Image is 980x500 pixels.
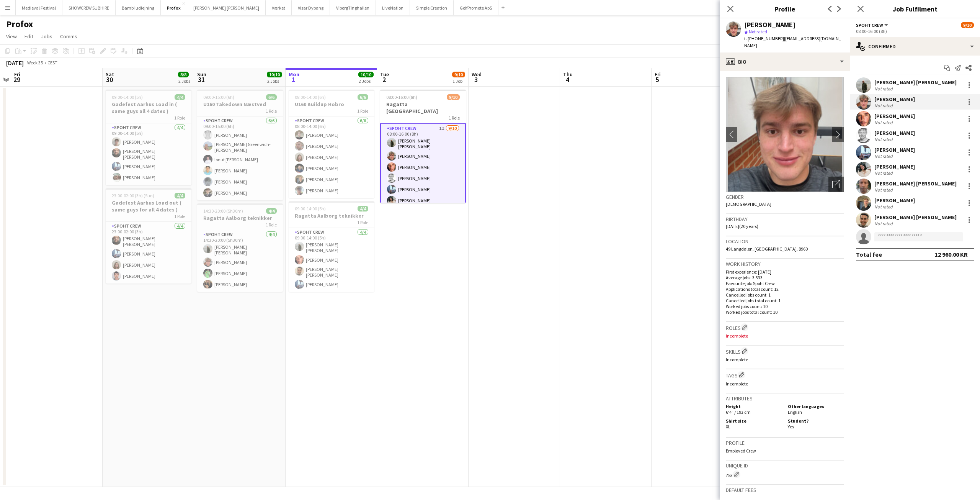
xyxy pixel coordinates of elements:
p: First experience: [DATE] [726,269,844,275]
span: 4/4 [175,193,185,198]
span: 1 Role [174,115,185,121]
button: LiveNation [376,0,410,15]
button: Spoht Crew [856,22,889,28]
p: Cancelled jobs total count: 1 [726,298,844,303]
span: Thu [563,71,573,78]
span: 9/10 [447,94,460,100]
h3: Gadefest Aarhus Load in ( same guys all 4 dates ) [106,101,191,115]
div: Not rated [874,103,894,108]
span: Sun [197,71,206,78]
span: | [EMAIL_ADDRESS][DOMAIN_NAME] [744,36,841,48]
h3: Skills [726,347,844,355]
app-card-role: Spoht Crew6/608:00-14:00 (6h)[PERSON_NAME][PERSON_NAME][PERSON_NAME][PERSON_NAME][PERSON_NAME][PE... [289,116,374,198]
button: ViborgTinghallen [330,0,376,15]
app-job-card: 14:30-20:00 (5h30m)4/4Ragatta Aalborg teknikker1 RoleSpoht Crew4/414:30-20:00 (5h30m)[PERSON_NAME... [197,203,283,292]
h5: Shirt size [726,418,782,424]
span: 4 [562,75,573,84]
h3: Job Fulfilment [850,4,980,14]
app-card-role: Spoht Crew6/609:00-15:00 (6h)[PERSON_NAME][PERSON_NAME] Greenwich-[PERSON_NAME]Ionut [PERSON_NAME... [197,116,283,200]
div: 1 Job [452,78,465,84]
span: View [6,33,17,40]
h3: U160 Buildup Hobro [289,101,374,108]
div: [PERSON_NAME] [874,113,915,120]
a: Jobs [38,31,56,41]
span: 09:00-14:00 (5h) [295,206,326,211]
div: Open photos pop-in [828,177,844,192]
div: Not rated [874,187,894,193]
p: Incomplete [726,357,844,362]
span: Not rated [749,29,767,34]
span: 6/6 [266,94,277,100]
span: 1 Role [357,220,368,225]
span: [DATE] (20 years) [726,223,758,229]
p: Applications total count: 12 [726,286,844,292]
button: GolfPromote ApS [454,0,498,15]
div: 2 Jobs [267,78,282,84]
h3: Birthday [726,216,844,223]
app-card-role: Spoht Crew4/409:00-14:00 (5h)[PERSON_NAME][PERSON_NAME] [PERSON_NAME][PERSON_NAME][PERSON_NAME] [106,123,191,185]
div: 753 [726,470,844,478]
div: Total fee [856,251,882,258]
span: 49 Langdalen, [GEOGRAPHIC_DATA], 8960 [726,246,808,252]
span: 10/10 [267,72,282,77]
span: 3 [470,75,482,84]
span: 1 Role [174,213,185,219]
app-job-card: 09:00-14:00 (5h)4/4Gadefest Aarhus Load in ( same guys all 4 dates )1 RoleSpoht Crew4/409:00-14:0... [106,90,191,185]
div: [PERSON_NAME] [874,146,915,153]
span: English [788,409,802,415]
span: Comms [60,33,77,40]
h3: Work history [726,261,844,267]
span: 08:00-14:00 (6h) [295,94,326,100]
h5: Height [726,403,782,409]
span: Tue [380,71,389,78]
span: 1 Role [357,108,368,114]
div: [PERSON_NAME] [744,21,795,28]
span: Fri [655,71,661,78]
span: Yes [788,424,794,430]
h3: Gender [726,193,844,200]
h3: Profile [726,439,844,446]
h3: Attributes [726,395,844,402]
span: Mon [289,71,299,78]
span: t. [PHONE_NUMBER] [744,36,784,41]
button: Visar Dypang [292,0,330,15]
div: Not rated [874,170,894,176]
h3: Profile [720,4,850,14]
button: Værket [266,0,292,15]
app-job-card: 08:00-16:00 (8h)9/10Ragatta [GEOGRAPHIC_DATA]1 RoleSpoht Crew1I9/1008:00-16:00 (8h)[PERSON_NAME] ... [380,90,466,203]
span: 1 Role [266,222,277,228]
span: 09:00-14:00 (5h) [112,94,143,100]
span: 4/4 [358,206,368,211]
h3: Ragatta Aalborg teknikker [289,212,374,219]
p: Employed Crew [726,448,844,454]
div: [PERSON_NAME] [874,130,915,136]
button: SHOWCREW SUBHIRE [62,0,116,15]
button: [PERSON_NAME] [PERSON_NAME] [187,0,266,15]
span: 9/10 [961,22,974,28]
app-card-role: Spoht Crew4/423:00-02:00 (3h)[PERSON_NAME] [PERSON_NAME][PERSON_NAME][PERSON_NAME][PERSON_NAME] [106,222,191,284]
app-card-role: Spoht Crew4/414:30-20:00 (5h30m)[PERSON_NAME] [PERSON_NAME][PERSON_NAME][PERSON_NAME][PERSON_NAME] [197,230,283,292]
div: [PERSON_NAME] [874,96,915,103]
p: Average jobs: 3.333 [726,275,844,280]
a: Edit [21,31,36,41]
p: Favourite job: Spoht Crew [726,280,844,286]
span: 29 [13,75,20,84]
span: 1 Role [266,108,277,114]
span: 31 [196,75,206,84]
div: 2 Jobs [359,78,373,84]
p: Incomplete [726,333,844,339]
span: 1 [287,75,299,84]
h1: Profox [6,18,33,30]
p: Worked jobs total count: 10 [726,309,844,315]
img: Crew avatar or photo [726,77,844,192]
div: 09:00-14:00 (5h)4/4Ragatta Aalborg teknikker1 RoleSpoht Crew4/409:00-14:00 (5h)[PERSON_NAME] [PER... [289,201,374,292]
app-job-card: 08:00-14:00 (6h)6/6U160 Buildup Hobro1 RoleSpoht Crew6/608:00-14:00 (6h)[PERSON_NAME][PERSON_NAME... [289,90,374,198]
app-job-card: 09:00-15:00 (6h)6/6U160 Takedown Næstved1 RoleSpoht Crew6/609:00-15:00 (6h)[PERSON_NAME][PERSON_N... [197,90,283,200]
h5: Student? [788,418,844,424]
span: 6/6 [358,94,368,100]
span: 4/4 [266,208,277,214]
